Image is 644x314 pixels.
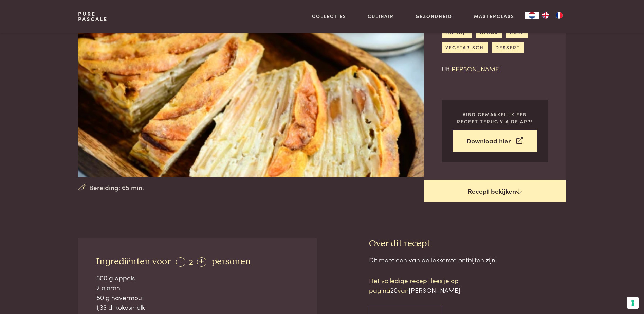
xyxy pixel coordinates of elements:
[96,293,299,302] div: 80 g havermout
[390,285,398,294] span: 20
[176,257,185,267] div: -
[211,257,251,266] span: personen
[539,12,566,19] ul: Language list
[424,180,566,202] a: Recept bekijken
[474,13,514,20] a: Masterclass
[492,42,524,53] a: dessert
[442,64,548,74] p: Uit
[369,255,566,265] div: Dit moet een van de lekkerste ontbijten zijn!
[197,257,206,267] div: +
[96,257,171,266] span: Ingrediënten voor
[525,12,539,19] div: Language
[506,27,528,38] a: cake
[89,182,144,192] span: Bereiding: 65 min.
[312,13,346,20] a: Collecties
[552,12,566,19] a: FR
[416,13,452,20] a: Gezondheid
[453,130,537,152] a: Download hier
[453,111,537,125] p: Vind gemakkelijk een recept terug via de app!
[442,42,488,53] a: vegetarisch
[525,12,566,19] aside: Language selected: Nederlands
[369,276,484,295] p: Het volledige recept lees je op pagina van
[442,27,472,38] a: ontbijt
[368,13,394,20] a: Culinair
[449,64,501,73] a: [PERSON_NAME]
[96,283,299,293] div: 2 eieren
[476,27,502,38] a: gebak
[96,302,299,312] div: 1,33 dl kokosmelk
[96,273,299,283] div: 500 g appels
[409,285,460,294] span: [PERSON_NAME]
[189,256,193,267] span: 2
[78,11,108,22] a: PurePascale
[525,12,539,19] a: NL
[539,12,552,19] a: EN
[369,238,566,250] h3: Over dit recept
[627,297,639,309] button: Uw voorkeuren voor toestemming voor trackingtechnologieën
